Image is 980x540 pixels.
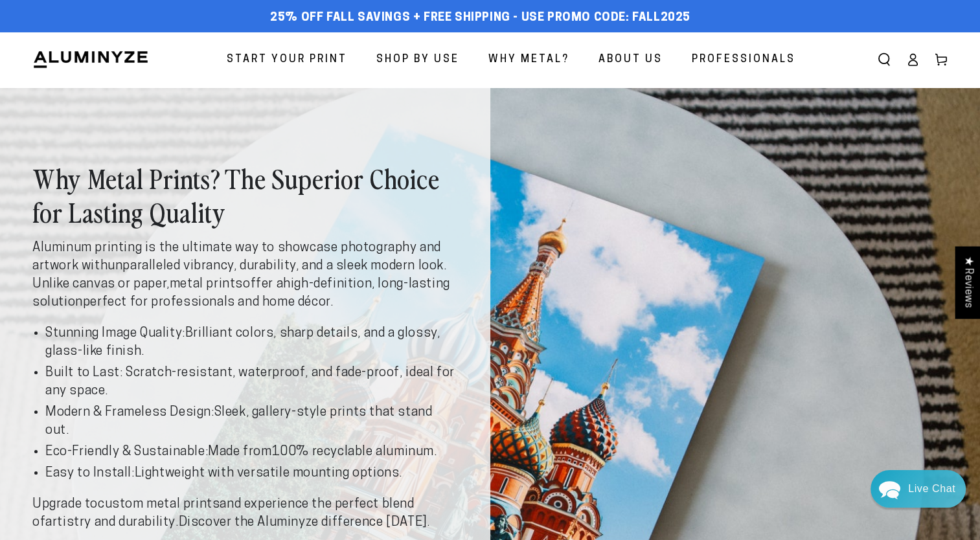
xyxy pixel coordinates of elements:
[272,445,434,458] strong: 100% recyclable aluminum
[170,278,243,291] strong: metal prints
[871,470,966,508] div: Chat widget toggle
[45,467,135,480] strong: Easy to Install:
[367,43,469,77] a: Shop By Use
[45,327,185,340] strong: Stunning Image Quality:
[45,366,122,379] strong: Built to Last:
[45,516,176,529] strong: artistry and durability
[45,403,458,440] li: Sleek, gallery-style prints that stand out.
[108,260,444,273] strong: unparalleled vibrancy, durability, and a sleek modern look
[32,278,450,309] strong: high-definition, long-lasting solution
[45,364,458,400] li: , ideal for any space.
[955,246,980,318] div: Click to open Judge.me floating reviews tab
[908,470,955,508] div: Contact Us Directly
[45,324,458,361] li: Brilliant colors, sharp details, and a glossy, glass-like finish.
[589,43,672,77] a: About Us
[376,51,459,69] span: Shop By Use
[692,51,795,69] span: Professionals
[45,406,214,419] strong: Modern & Frameless Design:
[45,445,208,458] strong: Eco-Friendly & Sustainable:
[98,498,220,511] strong: custom metal prints
[870,45,898,74] summary: Search our site
[488,51,569,69] span: Why Metal?
[682,43,805,77] a: Professionals
[479,43,579,77] a: Why Metal?
[32,239,458,311] p: Aluminum printing is the ultimate way to showcase photography and artwork with . Unlike canvas or...
[227,51,347,69] span: Start Your Print
[32,161,458,229] h2: Why Metal Prints? The Superior Choice for Lasting Quality
[45,464,458,482] li: Lightweight with versatile mounting options.
[598,51,663,69] span: About Us
[45,443,458,461] li: Made from .
[126,366,400,379] strong: Scratch-resistant, waterproof, and fade-proof
[270,11,690,25] span: 25% off FALL Savings + Free Shipping - Use Promo Code: FALL2025
[179,516,430,529] strong: Discover the Aluminyze difference [DATE].
[32,495,458,532] p: Upgrade to and experience the perfect blend of .
[217,43,357,77] a: Start Your Print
